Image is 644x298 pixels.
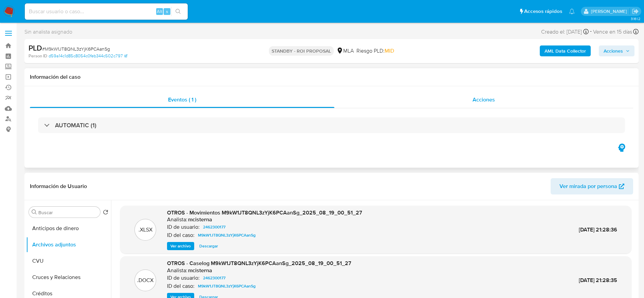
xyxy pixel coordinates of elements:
span: MID [385,47,394,55]
span: Descargar [199,243,218,249]
button: Descargar [196,242,221,250]
span: Riesgo PLD: [356,47,394,55]
button: Cruces y Relaciones [26,269,111,285]
input: Buscar [38,209,97,216]
a: 2462300177 [200,223,228,231]
span: Accesos rápidos [524,8,562,15]
span: M9kW1JT8QNL3zYjK6PCAanSg [198,282,256,290]
p: ID de usuario: [167,275,200,281]
a: Salir [632,8,639,15]
span: 2462300177 [203,274,225,282]
p: Analista: [167,267,187,274]
span: OTROS - Movimientos M9kW1JT8QNL3zYjK6PCAanSg_2025_08_19_00_51_27 [167,209,362,217]
span: # M9kW1JT8QNL3zYjK6PCAanSg [42,45,110,52]
button: AML Data Collector [540,45,591,56]
button: CVU [26,253,111,269]
span: Alt [157,8,162,15]
span: OTROS - Caselog M9kW1JT8QNL3zYjK6PCAanSg_2025_08_19_00_51_27 [167,259,351,267]
p: ID de usuario: [167,224,200,230]
button: Ver mirada por persona [551,178,633,194]
button: Buscar [32,209,37,215]
h6: mcisterna [188,216,212,223]
span: [DATE] 21:28:35 [579,276,617,284]
button: Anticipos de dinero [26,220,111,237]
h1: Información del caso [30,74,633,80]
p: Analista: [167,216,187,223]
a: 2462300177 [200,274,228,282]
p: ID del caso: [167,232,195,239]
span: Sin analista asignado [24,28,72,36]
div: Creado el: [DATE] [541,27,589,36]
button: Acciones [599,45,634,56]
b: AML Data Collector [545,45,586,56]
span: Acciones [473,96,495,104]
span: Eventos ( 1 ) [168,96,196,104]
span: Ver mirada por persona [559,178,617,194]
div: MLA [336,47,354,55]
input: Buscar usuario o caso... [25,7,188,16]
div: AUTOMATIC (1) [38,117,625,133]
a: d59a14c1d85c8054c0feb344c502c797 [49,53,127,59]
span: s [166,8,168,15]
button: search-icon [171,7,185,16]
button: Archivos adjuntos [26,237,111,253]
b: PLD [29,42,42,53]
span: - [590,27,592,36]
b: Person ID [29,53,47,59]
a: M9kW1JT8QNL3zYjK6PCAanSg [195,282,258,290]
span: Vence en 15 días [593,28,632,36]
span: [DATE] 21:28:36 [579,226,617,234]
a: Notificaciones [569,8,575,14]
button: Ver archivo [167,242,194,250]
p: ID del caso: [167,283,195,290]
h1: Información de Usuario [30,183,87,190]
span: Ver archivo [170,243,191,249]
a: M9kW1JT8QNL3zYjK6PCAanSg [195,231,258,239]
span: M9kW1JT8QNL3zYjK6PCAanSg [198,231,256,239]
h3: AUTOMATIC (1) [55,122,96,129]
p: .DOCX [137,277,153,284]
span: Acciones [604,45,623,56]
p: STANDBY - ROI PROPOSAL [269,46,334,56]
span: 2462300177 [203,223,225,231]
p: .XLSX [139,226,152,234]
p: elaine.mcfarlane@mercadolibre.com [591,8,629,15]
h6: mcisterna [188,267,212,274]
button: Volver al orden por defecto [103,209,108,217]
